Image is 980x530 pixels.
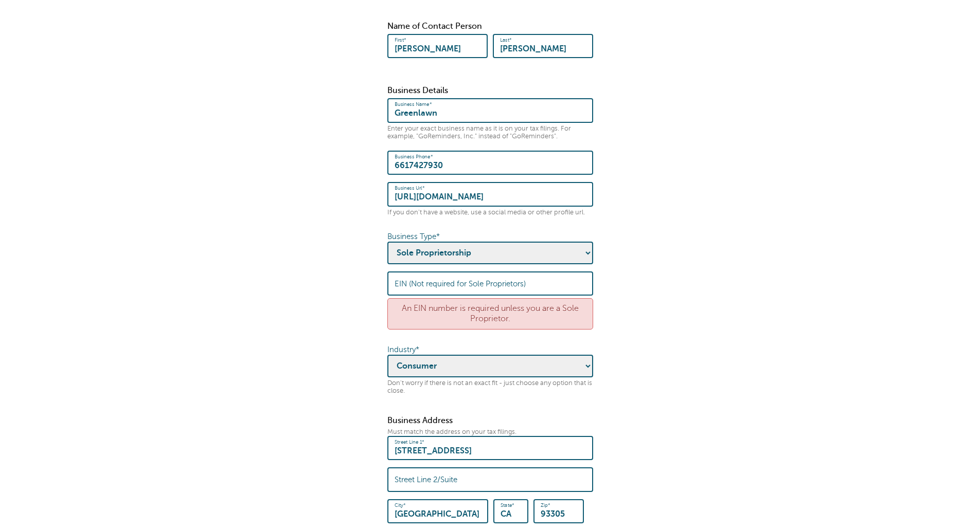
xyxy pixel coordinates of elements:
p: If you don't have a website, use a social media or other profile url. [387,209,593,216]
p: Business Details [387,86,593,96]
p: Name of Contact Person [387,22,593,31]
p: Must match the address on your tax filings. [387,428,593,436]
label: Industry* [387,345,419,354]
label: Business Url* [395,185,425,191]
div: An EIN number is required unless you are a Sole Proprietor. [387,298,593,329]
label: State* [501,502,514,508]
p: Business Address [387,416,593,426]
label: EIN (Not required for Sole Proprietors) [395,279,526,288]
p: Enter your exact business name as it is on your tax filings. For example, "GoReminders, Inc." ins... [387,125,593,141]
label: City* [395,502,405,508]
label: Business Phone* [395,154,433,160]
label: Business Name* [395,101,432,107]
label: First* [395,37,406,43]
label: Last* [500,37,512,43]
label: Street Line 1* [395,439,424,445]
p: Don't worry if there is not an exact fit - just choose any option that is close. [387,379,593,395]
label: Street Line 2/Suite [395,475,457,484]
label: Business Type* [387,232,440,241]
